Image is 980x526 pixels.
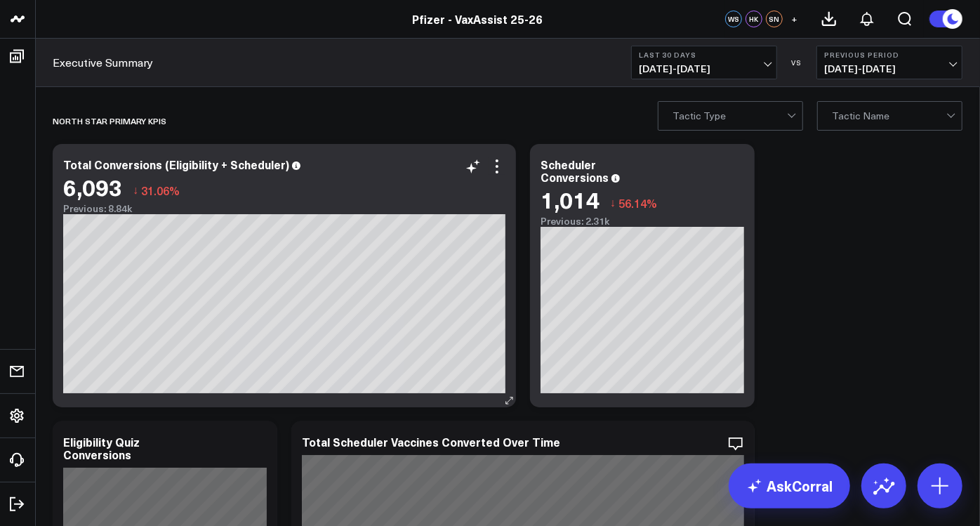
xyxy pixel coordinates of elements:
button: Last 30 Days[DATE]-[DATE] [631,46,777,79]
div: WS [725,11,742,27]
div: Eligibility Quiz Conversions [63,434,140,462]
a: Log Out [4,492,31,517]
span: 31.06% [141,183,180,198]
span: [DATE] - [DATE] [639,63,769,74]
span: [DATE] - [DATE] [824,63,955,74]
div: 6,093 [63,174,122,199]
div: Total Scheduler Vaccines Converted Over Time [302,434,560,449]
div: Total Conversions (Eligibility + Scheduler) [63,157,289,172]
span: 56.14% [618,195,657,211]
div: Previous: 8.84k [63,203,505,214]
b: Last 30 Days [639,51,769,59]
b: Previous Period [824,51,955,59]
div: North Star Primary KPIs [53,105,166,137]
div: SN [766,11,783,27]
div: 1,014 [541,187,600,212]
div: Previous: 2.31k [541,216,744,227]
button: Previous Period[DATE]-[DATE] [816,46,962,79]
a: Pfizer - VaxAssist 25-26 [413,11,543,27]
a: AskCorral [729,463,850,508]
button: + [786,11,803,27]
span: + [792,14,798,24]
div: HK [746,11,762,27]
div: Scheduler Conversions [541,157,609,185]
a: Executive Summary [53,55,153,70]
span: ↓ [610,194,616,212]
div: VS [784,58,809,67]
span: ↓ [133,181,138,199]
